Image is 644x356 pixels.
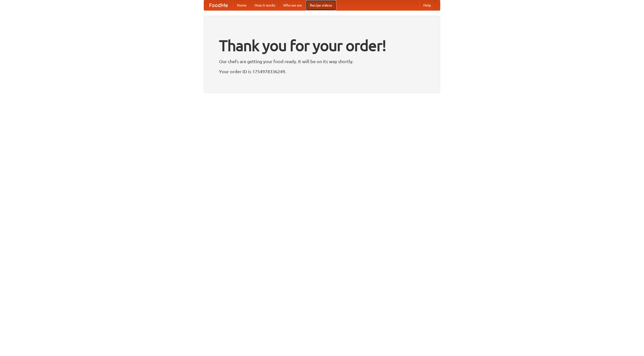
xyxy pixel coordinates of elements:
a: Help [419,0,435,10]
a: How it works [251,0,279,10]
h1: Thank you for your order! [219,33,425,58]
a: Home [233,0,251,10]
a: Recipe videos [306,0,336,10]
p: Your order ID is 1754978336249. [219,68,425,75]
p: Our chefs are getting your food ready. It will be on its way shortly. [219,58,425,65]
a: Who we are [279,0,306,10]
a: FoodMe [204,0,233,10]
